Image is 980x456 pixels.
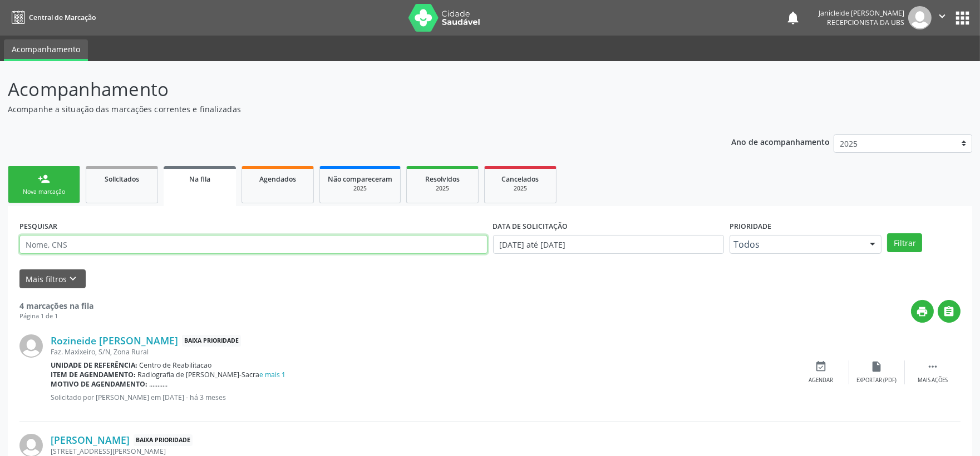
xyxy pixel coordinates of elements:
[150,379,168,389] span: ...........
[932,6,953,29] button: 
[827,18,904,27] span: Recepcionista da UBS
[189,174,210,184] span: Na fila
[140,360,212,370] span: Centro de Reabilitacao
[51,360,137,370] b: Unidade de referência:
[8,8,96,27] a: Central de Marcação
[809,377,834,384] div: Agendar
[51,347,794,357] div: Faz. Maxixeiro, S/N, Zona Rural
[8,76,683,103] p: Acompanhamento
[67,273,80,285] i: keyboard_arrow_down
[182,335,241,347] span: Baixa Prioridade
[19,334,43,358] img: img
[908,6,932,29] img: img
[819,8,904,18] div: Janicleide [PERSON_NAME]
[927,360,939,373] i: 
[38,173,50,185] div: person_add
[259,174,296,184] span: Agendados
[731,134,830,148] p: Ano de acompanhamento
[733,239,859,250] span: Todos
[19,218,57,235] label: PESQUISAR
[917,305,929,318] i: print
[918,377,948,384] div: Mais ações
[8,103,683,115] p: Acompanhe a situação das marcações correntes e finalizadas
[415,184,470,193] div: 2025
[51,434,130,446] a: [PERSON_NAME]
[425,174,460,184] span: Resolvidos
[936,10,948,22] i: 
[953,8,972,28] button: apps
[328,184,392,193] div: 2025
[502,174,539,184] span: Cancelados
[16,188,72,196] div: Nova marcação
[51,393,794,402] p: Solicitado por [PERSON_NAME] em [DATE] - há 3 meses
[29,13,96,22] span: Central de Marcação
[51,370,136,379] b: Item de agendamento:
[493,184,548,193] div: 2025
[4,39,88,61] a: Acompanhamento
[871,360,883,373] i: insert_drive_file
[493,218,568,235] label: DATA DE SOLICITAÇÃO
[19,300,93,311] strong: 4 marcações na fila
[943,305,956,318] i: 
[19,235,487,254] input: Nome, CNS
[911,300,934,323] button: print
[51,379,147,389] b: Motivo de agendamento:
[328,174,392,184] span: Não compareceram
[887,233,922,252] button: Filtrar
[19,269,86,289] button: Mais filtroskeyboard_arrow_down
[51,447,794,456] div: [STREET_ADDRESS][PERSON_NAME]
[785,10,801,26] button: notifications
[19,312,93,321] div: Página 1 de 1
[260,370,286,379] a: e mais 1
[134,434,193,446] span: Baixa Prioridade
[105,174,139,184] span: Solicitados
[730,218,771,235] label: Prioridade
[493,235,724,254] input: Selecione um intervalo
[51,334,178,347] a: Rozineide [PERSON_NAME]
[815,360,828,373] i: event_available
[138,370,286,379] span: Radiografia de [PERSON_NAME]-Sacra
[857,377,897,384] div: Exportar (PDF)
[938,300,961,323] button: 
